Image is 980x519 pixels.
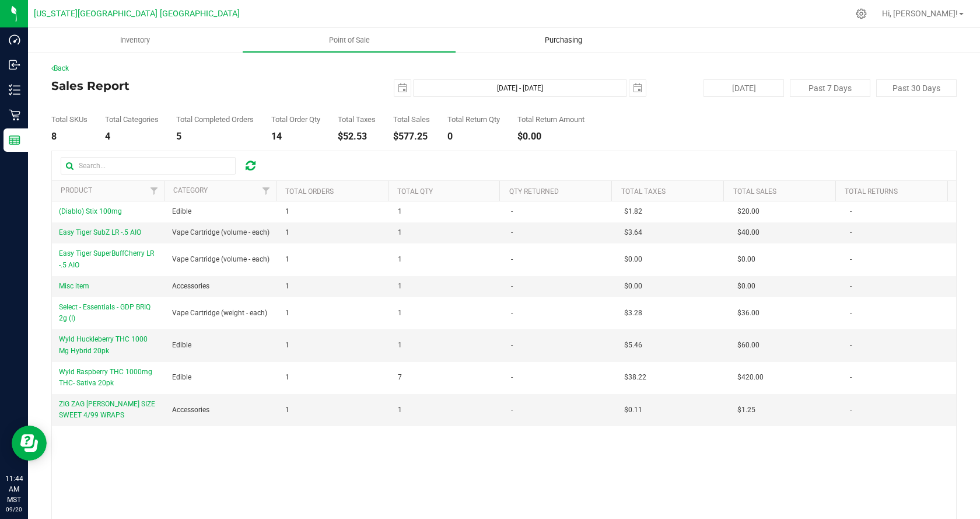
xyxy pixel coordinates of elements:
[59,282,89,290] span: Misc item
[285,206,289,217] span: 1
[104,35,166,46] span: Inventory
[876,79,957,97] button: Past 30 Days
[629,80,646,96] span: select
[285,227,289,238] span: 1
[850,281,852,292] span: -
[737,340,759,351] span: $60.00
[398,372,402,383] span: 7
[511,254,513,265] span: -
[59,249,154,269] span: Easy Tiger SuperBuffCherry LR -.5 AIO
[790,79,870,97] button: Past 7 Days
[59,335,148,354] span: Wyld Huckleberry THC 1000 Mg Hybrid 20pk
[624,227,642,238] span: $3.64
[285,187,334,196] a: Total Orders
[737,281,755,292] span: $0.00
[850,227,852,238] span: -
[59,400,155,419] span: ZIG ZAG [PERSON_NAME] SIZE SWEET 4/99 WRAPS
[12,426,47,461] iframe: Resource center
[398,227,402,238] span: 1
[338,132,376,141] div: $52.53
[621,187,666,196] a: Total Taxes
[59,303,150,322] span: Select - Essentials - GDP BRIQ 2g (I)
[737,206,759,217] span: $20.00
[172,372,191,383] span: Edible
[285,254,289,265] span: 1
[511,372,513,383] span: -
[313,35,386,46] span: Point of Sale
[733,187,776,196] a: Total Sales
[172,206,191,217] span: Edible
[51,132,87,141] div: 8
[9,34,20,46] inline-svg: Dashboard
[456,28,670,53] a: Purchasing
[59,207,122,215] span: (Diablo) Stix 100mg
[172,308,267,319] span: Vape Cartridge (weight - each)
[285,340,289,351] span: 1
[850,340,852,351] span: -
[398,281,402,292] span: 1
[393,132,430,141] div: $577.25
[509,187,559,196] a: Qty Returned
[176,132,254,141] div: 5
[624,308,642,319] span: $3.28
[34,9,240,19] span: [US_STATE][GEOGRAPHIC_DATA] [GEOGRAPHIC_DATA]
[511,281,513,292] span: -
[105,116,159,123] div: Total Categories
[854,8,869,19] div: Manage settings
[398,405,402,416] span: 1
[398,308,402,319] span: 1
[176,116,254,123] div: Total Completed Orders
[737,254,755,265] span: $0.00
[511,227,513,238] span: -
[398,254,402,265] span: 1
[172,227,269,238] span: Vape Cartridge (volume - each)
[59,368,152,387] span: Wyld Raspberry THC 1000mg THC- Sativa 20pk
[850,254,852,265] span: -
[624,340,642,351] span: $5.46
[285,405,289,416] span: 1
[285,308,289,319] span: 1
[737,227,759,238] span: $40.00
[397,187,433,196] a: Total Qty
[447,116,500,123] div: Total Return Qty
[737,372,764,383] span: $420.00
[172,340,191,351] span: Edible
[51,64,69,72] a: Back
[61,186,92,194] a: Product
[737,308,759,319] span: $36.00
[338,116,376,123] div: Total Taxes
[9,134,20,146] inline-svg: Reports
[172,405,209,416] span: Accessories
[398,206,402,217] span: 1
[145,181,164,201] a: Filter
[624,405,642,416] span: $0.11
[624,254,642,265] span: $0.00
[257,181,276,201] a: Filter
[5,505,23,514] p: 09/20
[511,206,513,217] span: -
[51,79,353,92] h4: Sales Report
[624,281,642,292] span: $0.00
[398,340,402,351] span: 1
[9,84,20,96] inline-svg: Inventory
[59,228,141,236] span: Easy Tiger SubZ LR -.5 AIO
[850,405,852,416] span: -
[850,206,852,217] span: -
[271,132,320,141] div: 14
[173,186,208,194] a: Category
[511,405,513,416] span: -
[703,79,784,97] button: [DATE]
[624,372,646,383] span: $38.22
[882,9,958,18] span: Hi, [PERSON_NAME]!
[271,116,320,123] div: Total Order Qty
[511,308,513,319] span: -
[172,281,209,292] span: Accessories
[172,254,269,265] span: Vape Cartridge (volume - each)
[9,109,20,121] inline-svg: Retail
[394,80,411,96] span: select
[285,281,289,292] span: 1
[511,340,513,351] span: -
[61,157,236,175] input: Search...
[51,116,87,123] div: Total SKUs
[529,35,598,46] span: Purchasing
